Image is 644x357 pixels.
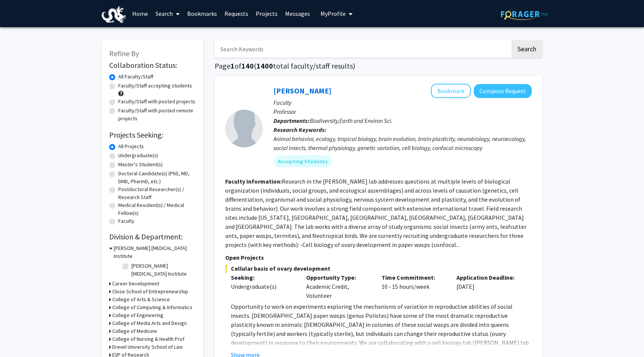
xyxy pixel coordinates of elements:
[152,0,183,27] a: Search
[112,327,157,335] h3: College of Medicine
[273,86,331,95] a: [PERSON_NAME]
[501,8,548,20] img: ForagerOne Logo
[431,84,471,98] button: Add Sean O'Donnell to Bookmarks
[301,273,376,300] div: Academic Credit, Volunteer
[376,273,451,300] div: 10 - 15 hours/week
[273,155,332,167] mat-chip: Accepting Students
[109,49,139,58] span: Refine By
[215,40,510,58] input: Search Keywords
[451,273,526,300] div: [DATE]
[310,117,392,124] span: Biodiversity,Earth and Environ Sci.
[114,244,196,260] h3: [PERSON_NAME] [MEDICAL_DATA] Institute
[225,178,282,185] b: Faculty Information:
[128,0,152,27] a: Home
[273,126,327,133] b: Research Keywords:
[112,311,163,319] h3: College of Engineering
[118,73,153,81] label: All Faculty/Staff
[241,61,254,70] span: 140
[118,152,158,159] label: Undergraduate(s)
[118,161,163,169] label: Master's Student(s)
[231,273,295,282] p: Seeking:
[306,273,370,282] p: Opportunity Type:
[281,0,314,27] a: Messages
[118,217,134,225] label: Faculty
[511,40,542,58] button: Search
[118,170,196,185] label: Doctoral Candidate(s) (PhD, MD, DMD, PharmD, etc.)
[112,319,187,327] h3: College of Media Arts and Design
[109,232,196,241] h2: Division & Department:
[118,201,196,217] label: Medical Resident(s) / Medical Fellow(s)
[131,262,194,278] label: [PERSON_NAME] [MEDICAL_DATA] Institute
[118,185,196,201] label: Postdoctoral Researcher(s) / Research Staff
[112,335,185,343] h3: College of Nursing & Health Prof
[273,98,532,107] p: Faculty
[118,98,195,106] label: Faculty/Staff with posted projects
[118,107,196,123] label: Faculty/Staff with posted remote projects
[183,0,221,27] a: Bookmarks
[256,61,273,70] span: 1400
[102,6,126,23] img: Drexel University Logo
[118,142,144,150] label: All Projects
[112,288,188,296] h3: Close School of Entrepreneurship
[474,84,532,98] button: Compose Request to Sean O'Donnell
[273,107,532,116] p: Professor
[215,61,542,70] h1: Page of ( total faculty/staff results)
[225,253,532,262] p: Open Projects
[112,280,159,288] h3: Career Development
[6,323,32,351] iframe: Chat
[109,130,196,139] h2: Projects Seeking:
[273,134,532,152] div: Animal behavior, ecology, tropical biology, brain evolution, brain plasticity, neurobiology, neur...
[225,264,532,273] span: Cellular basis of ovary development
[225,178,526,248] fg-read-more: Research in the [PERSON_NAME] lab addresses questions at multiple levels of biological organizati...
[230,61,235,70] span: 1
[231,282,295,291] div: Undergraduate(s)
[382,273,446,282] p: Time Commitment:
[112,296,170,303] h3: College of Arts & Science
[320,10,346,17] span: My Profile
[221,0,252,27] a: Requests
[112,303,192,311] h3: College of Computing & Informatics
[252,0,281,27] a: Projects
[273,117,310,124] b: Departments:
[456,273,520,282] p: Application Deadline:
[118,82,192,90] label: Faculty/Staff accepting students
[112,343,183,351] h3: Drexel University School of Law
[109,61,196,70] h2: Collaboration Status:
